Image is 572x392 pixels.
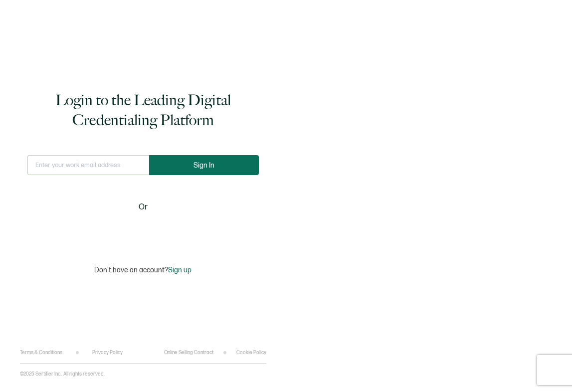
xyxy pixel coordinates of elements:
[27,155,149,175] input: Enter your work email address
[164,350,213,356] a: Online Selling Contract
[20,371,105,377] p: ©2025 Sertifier Inc.. All rights reserved.
[94,266,191,274] p: Don't have an account?
[81,220,205,242] iframe: Sign in with Google Button
[139,201,148,213] span: Or
[27,90,259,130] h1: Login to the Leading Digital Credentialing Platform
[236,350,266,356] a: Cookie Policy
[168,266,191,274] span: Sign up
[193,162,214,169] span: Sign In
[20,350,62,356] a: Terms & Conditions
[92,350,123,356] a: Privacy Policy
[149,155,259,175] button: Sign In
